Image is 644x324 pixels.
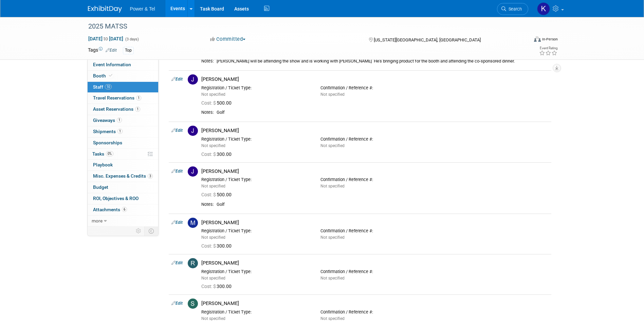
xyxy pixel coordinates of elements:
a: Travel Reservations1 [88,93,158,104]
div: Registration / Ticket Type: [201,269,310,274]
span: Event Information [93,62,131,67]
td: Tags [88,47,117,54]
span: to [103,36,109,41]
span: Cost: $ [201,151,217,157]
span: Cost: $ [201,243,217,249]
span: 500.00 [201,192,234,197]
span: 300.00 [201,243,234,249]
img: Format-Inperson.png [534,36,541,42]
a: more [88,216,158,227]
div: [PERSON_NAME] [201,260,549,266]
span: Staff [93,84,112,90]
a: Budget [88,182,158,193]
span: 6 [122,207,127,212]
div: [PERSON_NAME] [201,76,549,83]
span: Sponsorships [93,140,122,145]
span: 1 [136,95,141,101]
span: Not specified [201,316,225,321]
button: Committed [208,36,248,43]
div: Golf [217,110,549,115]
span: 500.00 [201,100,234,106]
div: Confirmation / Reference #: [320,309,429,315]
div: Confirmation / Reference #: [320,228,429,234]
i: Booth reservation complete [109,74,112,77]
a: Playbook [88,160,158,170]
div: Registration / Ticket Type: [201,85,310,91]
span: 3 [148,174,153,179]
img: J.jpg [188,74,198,85]
div: Notes: [201,202,214,207]
a: Asset Reservations1 [88,104,158,115]
span: Not specified [320,235,345,240]
a: Sponsorships [88,138,158,148]
span: more [92,218,103,223]
div: Top [123,47,134,54]
div: Confirmation / Reference #: [320,137,429,142]
td: Toggle Event Tabs [144,227,158,235]
span: Attachments [93,207,127,212]
img: S.jpg [188,299,198,309]
span: Not specified [201,235,225,240]
img: ExhibitDay [88,6,122,13]
span: Playbook [93,162,113,167]
a: Misc. Expenses & Credits3 [88,171,158,182]
span: Asset Reservations [93,106,140,112]
div: Registration / Ticket Type: [201,309,310,315]
a: Attachments6 [88,204,158,215]
img: J.jpg [188,166,198,177]
a: Staff10 [88,82,158,93]
div: Registration / Ticket Type: [201,177,310,182]
span: Not specified [320,184,345,188]
span: Giveaways [93,118,122,123]
a: Search [497,3,528,15]
span: (3 days) [125,37,139,41]
a: Edit [171,260,183,265]
span: Not specified [201,92,225,97]
span: 300.00 [201,151,234,157]
a: Edit [171,128,183,133]
a: Edit [106,48,117,53]
span: 1 [117,129,123,134]
span: Not specified [320,92,345,97]
div: Event Rating [539,47,557,50]
span: [DATE] [DATE] [88,36,124,42]
div: 2025 MATSS [86,20,518,33]
span: Not specified [320,143,345,148]
span: Tasks [92,151,113,157]
span: Not specified [201,143,225,148]
div: Notes: [201,58,214,64]
a: Edit [171,301,183,306]
div: [PERSON_NAME] will be attending the show and is working with [PERSON_NAME] He's bringing product ... [217,58,549,64]
div: [PERSON_NAME] [201,127,549,134]
span: Not specified [320,276,345,281]
span: 1 [117,118,122,123]
a: Event Information [88,59,158,70]
span: 1 [135,107,140,112]
div: Registration / Ticket Type: [201,228,310,234]
div: [PERSON_NAME] [201,219,549,226]
div: [PERSON_NAME] [201,300,549,307]
a: Shipments1 [88,126,158,137]
td: Personalize Event Tab Strip [133,227,145,235]
a: Edit [171,220,183,225]
a: Tasks0% [88,149,158,160]
a: ROI, Objectives & ROO [88,193,158,204]
span: [US_STATE][GEOGRAPHIC_DATA], [GEOGRAPHIC_DATA] [374,37,481,42]
span: Misc. Expenses & Credits [93,173,153,179]
span: Budget [93,184,108,190]
span: ROI, Objectives & ROO [93,196,139,201]
span: Not specified [201,184,225,188]
span: Not specified [201,276,225,281]
span: Cost: $ [201,192,217,197]
span: Travel Reservations [93,95,141,101]
img: J.jpg [188,126,198,136]
div: Confirmation / Reference #: [320,177,429,182]
span: 300.00 [201,284,234,289]
span: Not specified [320,316,345,321]
span: Cost: $ [201,284,217,289]
a: Edit [171,77,183,82]
span: Booth [93,73,114,78]
span: Power & Tel [130,6,155,12]
div: [PERSON_NAME] [201,168,549,175]
a: Giveaways1 [88,115,158,126]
